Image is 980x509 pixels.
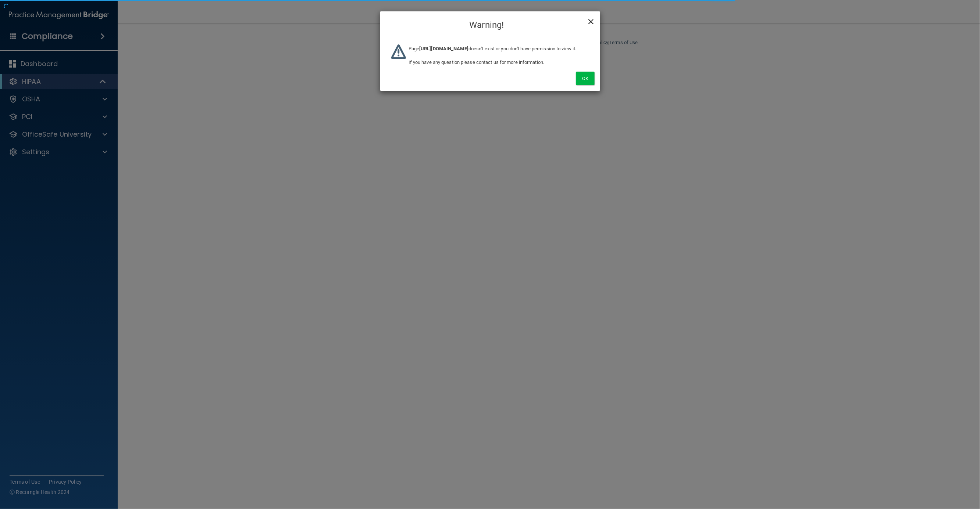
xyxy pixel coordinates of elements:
button: Ok [576,72,594,85]
h4: Warning! [386,17,595,33]
img: warning-logo.669c17dd.png [391,44,406,59]
span: × [588,13,594,28]
b: [URL][DOMAIN_NAME] [419,46,468,51]
p: If you have any question please contact us for more information. [409,58,589,67]
p: Page doesn't exist or you don't have permission to view it. [409,44,589,53]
